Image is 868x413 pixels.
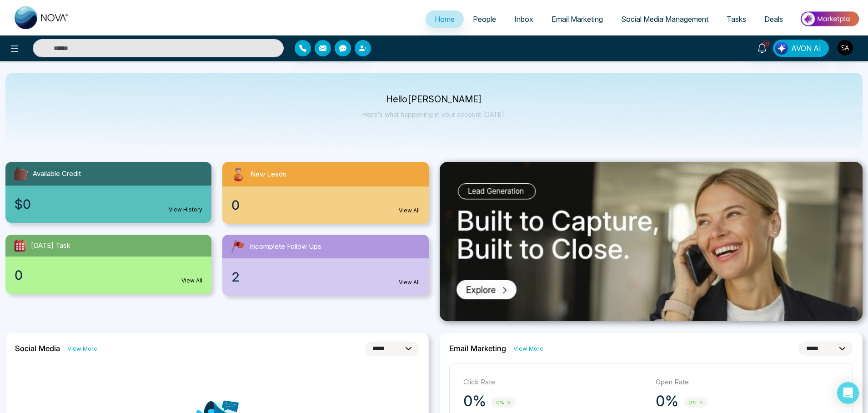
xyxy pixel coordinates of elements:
[552,15,603,24] span: Email Marketing
[15,6,69,29] img: Nova CRM Logo
[464,10,505,28] a: People
[773,40,829,57] button: AVON AI
[837,382,859,404] div: Open Intercom Messenger
[230,166,247,183] img: newLeads.svg
[435,15,455,24] span: Home
[762,40,770,48] span: 10+
[449,344,506,353] h2: Email Marketing
[514,15,533,24] span: Inbox
[231,267,240,287] span: 2
[513,344,543,353] a: View More
[751,40,773,55] a: 10+
[15,266,23,285] span: 0
[656,392,678,410] p: 0%
[15,195,31,214] span: $0
[621,15,708,24] span: Social Media Management
[505,10,542,28] a: Inbox
[362,111,506,118] p: Here's what happening in your account [DATE].
[656,377,839,388] p: Open Rate
[13,238,27,253] img: todayTask.svg
[426,10,464,28] a: Home
[473,15,496,24] span: People
[217,162,434,224] a: New Leads0View All
[250,242,321,252] span: Incomplete Follow Ups
[217,235,434,296] a: Incomplete Follow Ups2View All
[463,377,647,388] p: Click Rate
[775,42,788,55] img: Lead Flow
[181,277,202,285] a: View All
[717,10,755,28] a: Tasks
[169,206,202,214] a: View History
[764,15,783,24] span: Deals
[727,15,746,24] span: Tasks
[67,344,97,353] a: View More
[251,169,286,180] span: New Leads
[399,206,420,215] a: View All
[33,169,81,179] span: Available Credit
[797,9,863,29] img: Market-place.gif
[230,238,246,255] img: followUps.svg
[542,10,612,28] a: Email Marketing
[31,241,70,251] span: [DATE] Task
[838,40,853,55] img: User Avatar
[231,196,240,215] span: 0
[612,10,717,28] a: Social Media Management
[463,392,486,410] p: 0%
[15,344,60,353] h2: Social Media
[399,278,420,287] a: View All
[755,10,792,28] a: Deals
[362,96,506,103] p: Hello [PERSON_NAME]
[791,43,821,54] span: AVON AI
[440,162,863,321] img: .
[13,166,29,182] img: availableCredit.svg
[684,398,708,408] span: 0%
[492,398,516,408] span: 0%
